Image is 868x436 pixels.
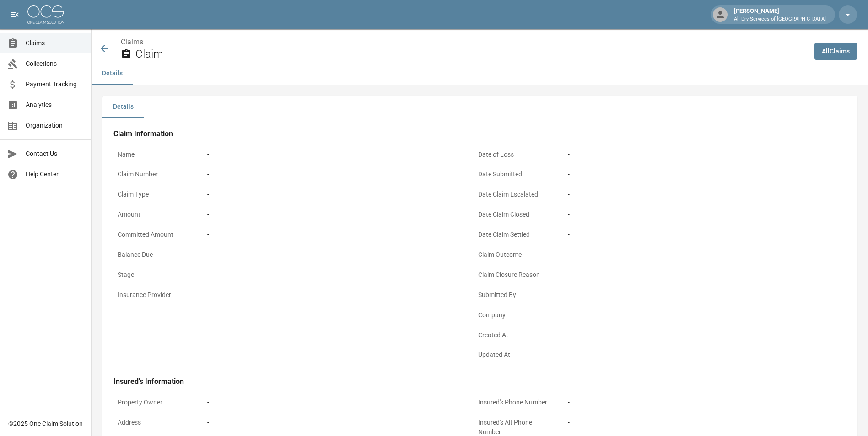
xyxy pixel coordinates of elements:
[568,150,819,160] div: -
[207,250,459,260] div: -
[474,146,556,164] p: Date of Loss
[568,290,819,300] div: -
[474,165,556,183] p: Date Submitted
[121,37,143,46] a: Claims
[568,190,819,199] div: -
[474,286,556,304] p: Submitted By
[26,121,84,130] span: Organization
[474,326,556,344] p: Created At
[27,5,64,24] img: ocs-logo-white-transparent.png
[207,210,459,219] div: -
[92,63,868,85] div: anchor tabs
[113,246,196,264] p: Balance Due
[8,419,83,428] div: © 2025 One Claim Solution
[135,48,807,61] h2: Claim
[568,350,819,360] div: -
[5,5,24,24] button: open drawer
[568,330,819,340] div: -
[113,266,196,284] p: Stage
[26,149,84,159] span: Contact Us
[474,266,556,284] p: Claim Closure Reason
[26,80,84,89] span: Payment Tracking
[474,186,556,203] p: Date Claim Escalated
[121,37,807,48] nav: breadcrumb
[113,186,196,203] p: Claim Type
[568,418,819,427] div: -
[568,310,819,320] div: -
[207,270,459,280] div: -
[568,398,819,407] div: -
[207,150,459,160] div: -
[207,290,459,300] div: -
[814,43,857,60] a: AllClaims
[207,170,459,179] div: -
[26,100,84,110] span: Analytics
[26,38,84,48] span: Claims
[113,146,196,164] p: Name
[26,170,84,179] span: Help Center
[102,96,857,118] div: details tabs
[113,393,196,411] p: Property Owner
[113,286,196,304] p: Insurance Provider
[26,59,84,69] span: Collections
[474,306,556,324] p: Company
[568,250,819,260] div: -
[568,170,819,179] div: -
[113,129,824,138] h4: Claim Information
[568,230,819,239] div: -
[207,230,459,239] div: -
[568,210,819,219] div: -
[113,165,196,183] p: Claim Number
[113,414,196,431] p: Address
[207,418,459,427] div: -
[568,270,819,280] div: -
[113,226,196,244] p: Committed Amount
[207,398,459,407] div: -
[474,346,556,364] p: Updated At
[102,96,144,118] button: Details
[734,16,826,23] p: All Dry Services of [GEOGRAPHIC_DATA]
[474,226,556,244] p: Date Claim Settled
[474,206,556,223] p: Date Claim Closed
[92,63,133,85] button: Details
[474,393,556,411] p: Insured's Phone Number
[113,377,824,386] h4: Insured's Information
[474,246,556,264] p: Claim Outcome
[207,190,459,199] div: -
[113,206,196,223] p: Amount
[730,6,830,23] div: [PERSON_NAME]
